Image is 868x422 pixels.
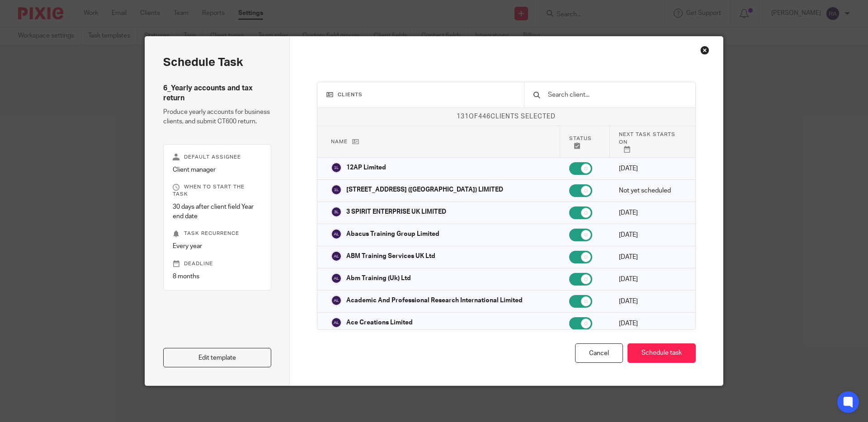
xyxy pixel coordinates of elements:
[619,164,682,173] p: [DATE]
[173,154,262,161] p: Default assignee
[619,186,682,195] p: Not yet scheduled
[326,91,515,98] h3: Clients
[700,46,709,55] div: Close this dialog window
[619,230,682,239] p: [DATE]
[346,296,523,305] p: Academic And Professional Research International Limited
[163,108,271,126] p: Produce yearly accounts for business clients, and submit CT600 return.
[173,202,262,221] p: 30 days after client field Year end date
[331,162,342,173] img: svg%3E
[173,242,262,251] p: Every year
[173,260,262,267] p: Deadline
[627,343,696,363] button: Schedule task
[163,348,271,367] a: Edit template
[569,135,600,149] p: Status
[331,206,342,217] img: svg%3E
[346,318,413,327] p: Ace Creations Limited
[619,253,682,262] p: [DATE]
[173,272,262,281] p: 8 months
[163,84,271,103] h4: 6_Yearly accounts and tax return
[173,183,262,198] p: When to start the task
[317,112,696,121] p: of clients selected
[173,230,262,237] p: Task recurrence
[331,317,342,328] img: svg%3E
[346,207,446,216] p: 3 SPIRIT ENTERPRISE UK LIMITED
[346,185,503,194] p: [STREET_ADDRESS] ([GEOGRAPHIC_DATA]) LIMITED
[619,208,682,217] p: [DATE]
[331,138,551,145] p: Name
[457,113,469,120] span: 131
[346,163,386,172] p: 12AP Limited
[619,275,682,284] p: [DATE]
[619,131,682,153] p: Next task starts on
[346,274,411,283] p: Abm Training (Uk) Ltd
[331,273,342,284] img: svg%3E
[547,90,686,100] input: Search client...
[619,319,682,328] p: [DATE]
[163,55,271,70] h2: Schedule task
[575,343,623,363] div: Cancel
[331,295,342,306] img: svg%3E
[331,184,342,195] img: svg%3E
[346,230,439,239] p: Abacus Training Group Limited
[619,297,682,306] p: [DATE]
[346,252,435,261] p: ABM Training Services UK Ltd
[331,229,342,239] img: svg%3E
[173,165,262,174] p: Client manager
[478,113,491,120] span: 446
[331,251,342,262] img: svg%3E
